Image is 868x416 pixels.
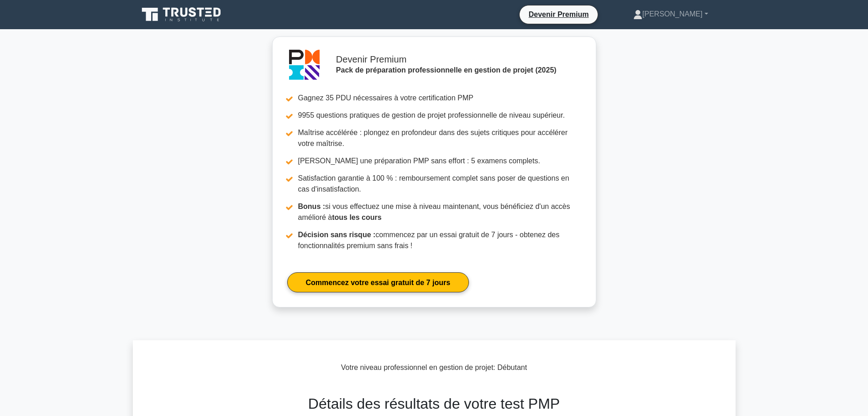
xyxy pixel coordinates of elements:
a: Devenir Premium [523,9,594,20]
font: Devenir Premium [529,10,589,18]
font: Votre niveau professionnel en gestion de projet [341,364,494,371]
a: [PERSON_NAME] [611,5,730,23]
font: [PERSON_NAME] [642,10,703,18]
font: : Débutant [493,364,527,371]
a: Commencez votre essai gratuit de 7 jours [287,272,469,292]
font: Détails des résultats de votre test PMP [308,395,560,412]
